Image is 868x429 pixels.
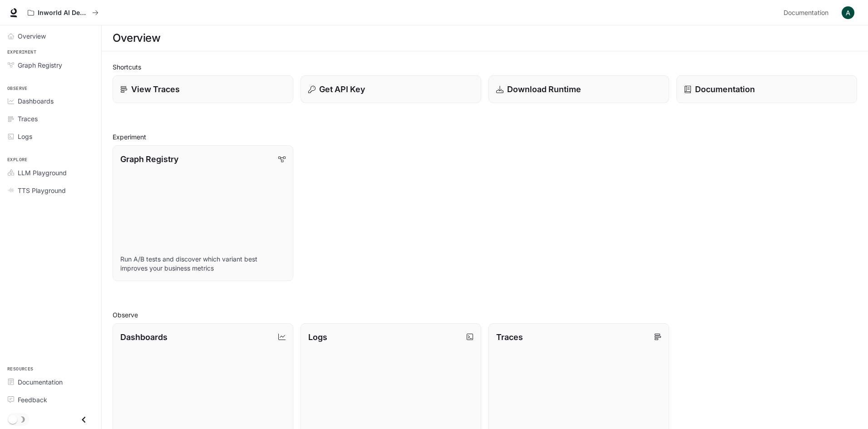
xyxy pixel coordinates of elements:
[131,83,180,95] p: View Traces
[113,62,857,72] h2: Shortcuts
[18,377,63,387] span: Documentation
[842,6,854,19] img: User avatar
[120,331,168,343] p: Dashboards
[74,410,94,429] button: Close drawer
[113,132,857,142] h2: Experiment
[113,145,293,281] a: Graph RegistryRun A/B tests and discover which variant best improves your business metrics
[488,75,669,103] a: Download Runtime
[113,310,857,320] h2: Observe
[301,75,481,103] button: Get API Key
[120,153,178,165] p: Graph Registry
[18,186,66,195] span: TTS Playground
[839,4,857,22] button: User avatar
[496,331,523,343] p: Traces
[24,4,103,22] button: All workspaces
[4,28,98,44] a: Overview
[4,57,98,73] a: Graph Registry
[308,331,327,343] p: Logs
[4,182,98,198] a: TTS Playground
[507,83,581,95] p: Download Runtime
[8,414,17,424] span: Dark mode toggle
[4,374,98,390] a: Documentation
[4,111,98,127] a: Traces
[18,96,54,106] span: Dashboards
[38,9,89,17] p: Inworld AI Demos
[113,75,293,103] a: View Traces
[113,29,160,47] h1: Overview
[784,7,829,19] span: Documentation
[676,75,857,103] a: Documentation
[120,255,286,273] p: Run A/B tests and discover which variant best improves your business metrics
[4,93,98,109] a: Dashboards
[18,395,47,404] span: Feedback
[695,83,755,95] p: Documentation
[18,132,32,141] span: Logs
[780,4,835,22] a: Documentation
[18,114,38,123] span: Traces
[4,128,98,144] a: Logs
[18,60,62,70] span: Graph Registry
[18,168,67,178] span: LLM Playground
[4,392,98,408] a: Feedback
[319,83,365,95] p: Get API Key
[4,165,98,181] a: LLM Playground
[18,31,46,41] span: Overview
